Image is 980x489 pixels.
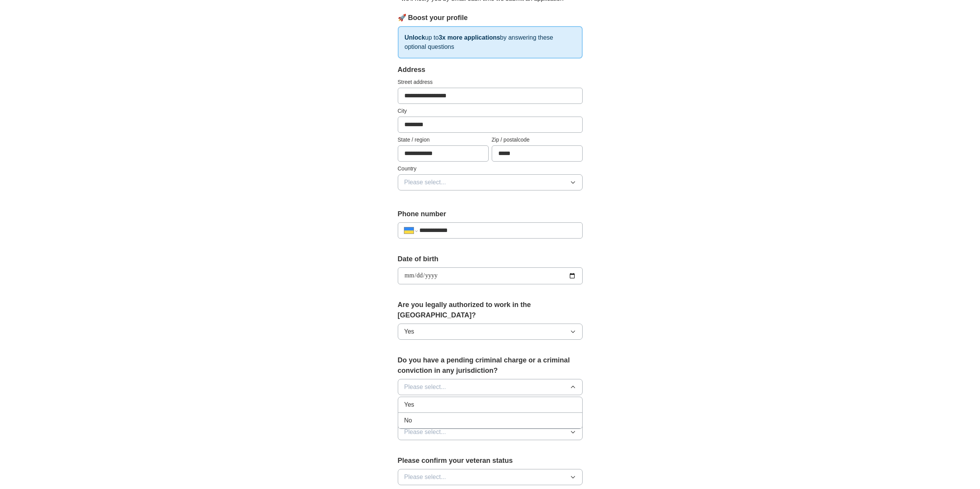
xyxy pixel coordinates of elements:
[398,456,583,466] label: Please confirm your veteran status
[404,178,446,187] span: Please select...
[398,300,583,320] label: Are you legally authorized to work in the [GEOGRAPHIC_DATA]?
[398,136,489,144] label: State / region
[439,34,500,41] strong: 3x more applications
[404,382,446,392] span: Please select...
[398,254,583,264] label: Date of birth
[398,469,583,485] button: Please select...
[398,355,583,376] label: Do you have a pending criminal charge or a criminal conviction in any jurisdiction?
[404,327,414,336] span: Yes
[404,400,414,409] span: Yes
[398,424,583,440] button: Please select...
[405,34,425,41] strong: Unlock
[404,416,412,425] span: No
[398,165,583,173] label: Country
[492,136,583,144] label: Zip / postalcode
[398,107,583,115] label: City
[398,324,583,340] button: Yes
[398,26,583,58] p: up to by answering these optional questions
[398,174,583,190] button: Please select...
[404,472,446,482] span: Please select...
[404,427,446,437] span: Please select...
[398,379,583,395] button: Please select...
[398,13,583,23] div: 🚀 Boost your profile
[398,78,583,86] label: Street address
[398,65,583,75] div: Address
[398,209,583,219] label: Phone number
